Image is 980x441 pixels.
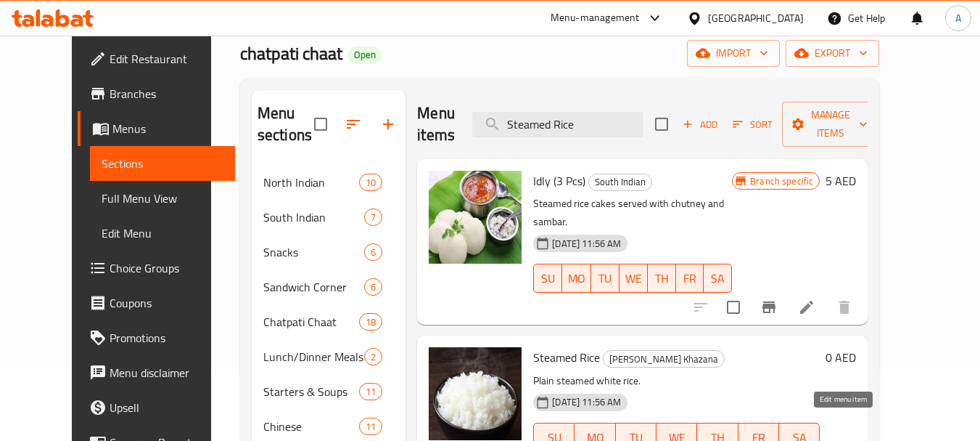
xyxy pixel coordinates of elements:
a: Menu disclaimer [78,355,236,390]
span: Full Menu View [102,190,224,207]
span: Menus [112,120,224,137]
div: Chatpati Chaat18 [252,304,405,339]
span: Chinese [263,418,359,435]
span: Coupons [110,294,224,312]
span: WE [625,268,642,289]
a: Edit menu item [798,299,815,316]
img: Steamed Rice [429,347,522,440]
span: Branch specific [744,174,819,188]
span: 11 [360,420,382,434]
span: export [797,44,868,62]
button: Branch-specific-item [752,290,786,325]
span: Chatpati Chaat [263,313,359,331]
span: Sort items [723,113,782,136]
span: 10 [360,176,382,190]
span: Sandwich Corner [263,278,364,296]
button: SA [704,264,732,293]
span: A [955,10,961,26]
a: Coupons [78,286,236,320]
span: 6 [365,246,382,259]
a: Upsell [78,390,236,425]
button: TH [648,264,676,293]
span: SA [709,268,726,289]
span: Sections [102,155,224,172]
span: TU [597,268,614,289]
span: 6 [365,280,382,294]
div: South Indian7 [252,200,405,235]
span: Lunch/Dinner Meals [263,348,364,365]
img: Idly (3 Pcs) [429,171,522,264]
span: 11 [360,385,382,399]
div: items [359,174,382,191]
a: Full Menu View [90,181,236,216]
button: Manage items [782,102,879,147]
span: 7 [365,211,382,224]
span: Manage items [794,106,868,142]
input: search [472,112,643,137]
span: Steamed Rice [533,347,600,368]
div: North Indian10 [252,165,405,200]
span: import [699,44,768,62]
h6: 0 AED [825,347,856,368]
div: South Indian [588,174,652,191]
span: Edit Restaurant [110,50,224,68]
div: Lunch/Dinner Meals2 [252,339,405,374]
button: WE [619,264,648,293]
a: Choice Groups [78,251,236,286]
div: Snacks6 [252,235,405,270]
span: Add [680,116,720,133]
a: Edit Menu [90,216,236,251]
span: SU [540,268,556,289]
button: delete [827,290,862,325]
h6: 5 AED [825,171,856,191]
span: Menu disclaimer [110,364,224,381]
a: Branches [78,76,236,111]
h2: Menu sections [258,102,314,146]
div: items [364,348,382,365]
a: Sections [90,146,236,181]
a: Promotions [78,320,236,355]
button: Add section [371,107,405,142]
span: Select section [646,109,677,139]
span: chatpati chaat [240,37,342,70]
button: FR [676,264,704,293]
span: South Indian [263,209,364,226]
button: TU [591,264,619,293]
span: Upsell [110,399,224,416]
div: North Indian [263,174,359,191]
button: export [786,40,879,67]
span: [DATE] 11:56 AM [546,237,627,251]
button: MO [562,264,591,293]
span: Open [348,49,382,61]
button: import [687,40,780,67]
span: Starters & Soups [263,383,359,400]
div: Open [348,46,382,64]
span: [DATE] 11:56 AM [546,395,627,409]
span: Idly (3 Pcs) [533,170,585,192]
button: SU [533,264,562,293]
a: Menus [78,111,236,146]
div: items [364,209,382,226]
span: MO [568,268,585,289]
span: Snacks [263,243,364,261]
h2: Menu items [417,102,455,146]
div: Sandwich Corner6 [252,270,405,304]
div: Starters & Soups11 [252,374,405,409]
p: Plain steamed white rice. [533,372,820,390]
a: Edit Restaurant [78,41,236,76]
div: items [359,383,382,400]
span: Edit Menu [102,224,224,242]
p: Steamed rice cakes served with chutney and sambar. [533,195,732,231]
div: items [364,243,382,261]
span: TH [654,268,670,289]
div: Rice Ka Khazana [603,350,725,368]
span: Add item [677,113,723,136]
span: FR [682,268,699,289]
